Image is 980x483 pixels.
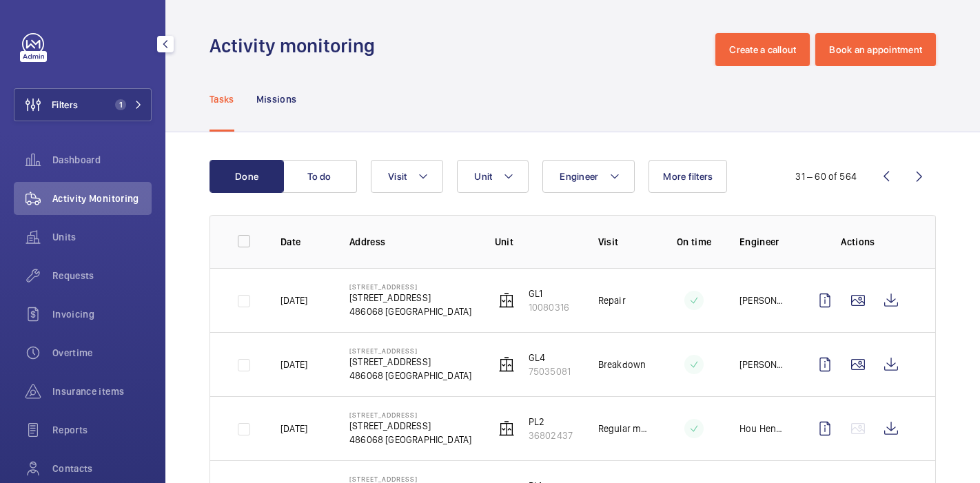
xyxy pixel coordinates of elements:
span: Insurance items [52,384,152,398]
p: [PERSON_NAME] [739,294,786,307]
p: GL4 [529,351,571,364]
p: [DATE] [280,294,307,307]
img: elevator.svg [498,292,515,309]
span: More filters [663,171,713,182]
span: Contacts [52,462,152,475]
p: 486068 [GEOGRAPHIC_DATA] [349,369,471,382]
p: On time [671,235,717,249]
p: 36802437 [529,429,573,442]
p: [STREET_ADDRESS] [349,419,471,433]
p: GL1 [529,287,569,300]
button: Filters1 [14,88,152,121]
p: Date [280,235,327,249]
span: Visit [388,171,407,182]
div: 31 – 60 of 564 [795,169,857,183]
span: Dashboard [52,153,152,167]
button: Book an appointment [815,33,936,66]
p: 75035081 [529,364,571,378]
button: More filters [649,160,727,193]
span: Reports [52,423,152,437]
span: 1 [115,99,126,110]
button: Create a callout [715,33,810,66]
span: Overtime [52,346,152,360]
p: Missions [256,92,297,106]
span: Unit [474,171,492,182]
span: Engineer [560,171,598,182]
p: Tasks [210,92,234,106]
button: Unit [457,160,529,193]
button: To do [283,160,357,193]
img: elevator.svg [498,420,515,437]
p: [STREET_ADDRESS] [349,475,471,483]
p: Unit [495,235,576,249]
p: Visit [598,235,649,249]
p: PL2 [529,415,573,429]
p: [STREET_ADDRESS] [349,355,471,369]
button: Visit [371,160,443,193]
p: [STREET_ADDRESS] [349,291,471,305]
p: Repair [598,294,626,307]
span: Filters [52,98,78,112]
p: Regular maintenance [598,422,649,435]
p: [DATE] [280,422,307,435]
span: Invoicing [52,307,152,321]
p: [STREET_ADDRESS] [349,411,471,419]
p: Actions [808,235,908,249]
button: Done [210,160,284,193]
p: Hou Heng Choon [739,422,786,435]
p: Engineer [739,235,786,249]
span: Activity Monitoring [52,192,152,205]
h1: Activity monitoring [210,33,383,59]
button: Engineer [542,160,635,193]
img: elevator.svg [498,356,515,373]
p: [STREET_ADDRESS] [349,282,471,291]
p: [PERSON_NAME] [739,358,786,371]
p: [DATE] [280,358,307,371]
span: Units [52,230,152,244]
p: 486068 [GEOGRAPHIC_DATA] [349,305,471,318]
p: 10080316 [529,300,569,314]
p: 486068 [GEOGRAPHIC_DATA] [349,433,471,446]
p: [STREET_ADDRESS] [349,347,471,355]
p: Address [349,235,473,249]
p: Breakdown [598,358,646,371]
span: Requests [52,269,152,282]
